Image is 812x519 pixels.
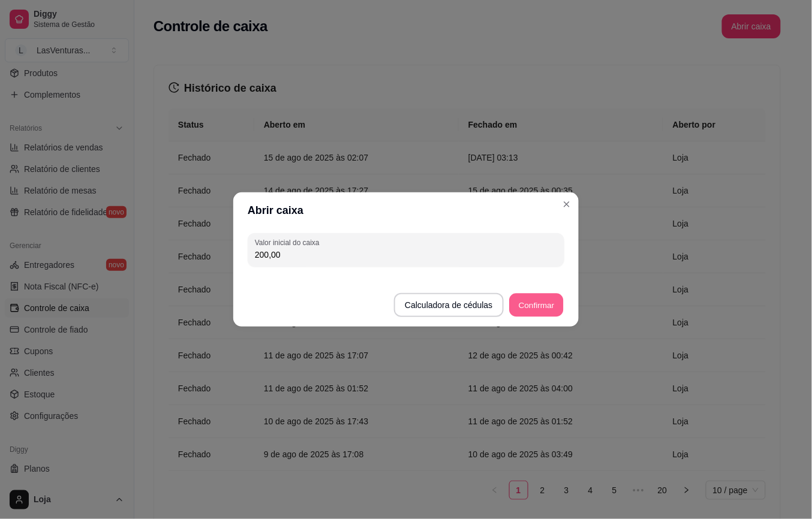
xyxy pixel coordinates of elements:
button: Close [557,195,576,214]
button: Calculadora de cédulas [394,293,503,317]
input: Valor inicial do caixa [255,249,557,261]
button: Confirmar [509,294,564,317]
header: Abrir caixa [233,192,579,228]
label: Valor inicial do caixa [255,237,323,248]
